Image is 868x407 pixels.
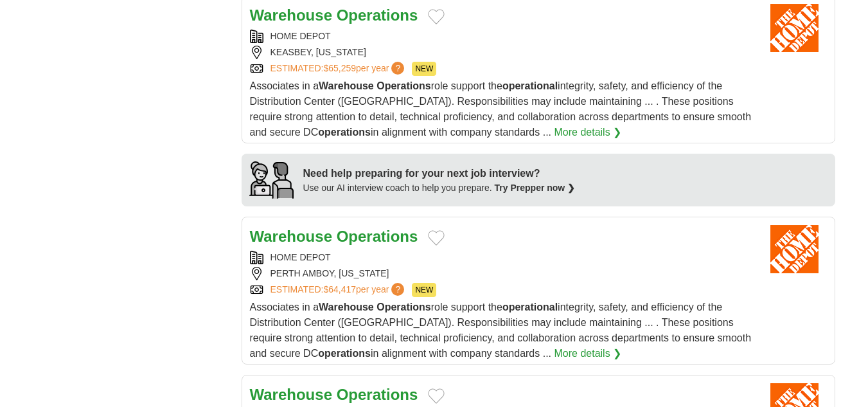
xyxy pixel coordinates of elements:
[337,228,418,245] strong: Operations
[250,302,752,359] span: Associates in a role support the integrity, safety, and efficiency of the Distribution Center ([G...
[412,62,436,76] span: NEW
[337,386,418,403] strong: Operations
[270,31,331,41] a: HOME DEPOT
[319,80,374,91] strong: Warehouse
[376,80,430,91] strong: Operations
[495,183,576,193] a: Try Prepper now ❯
[428,230,445,246] button: Add to favorite jobs
[270,283,407,297] a: ESTIMATED:$64,417per year?
[250,80,752,138] span: Associates in a role support the integrity, safety, and efficiency of the Distribution Center ([G...
[250,267,752,280] div: PERTH AMBOY, [US_STATE]
[250,386,418,403] a: Warehouse Operations
[502,80,558,91] strong: operational
[412,283,436,297] span: NEW
[554,346,622,361] a: More details ❯
[428,388,445,404] button: Add to favorite jobs
[763,4,827,52] img: Home Depot logo
[428,9,445,24] button: Add to favorite jobs
[319,302,374,312] strong: Warehouse
[270,62,407,76] a: ESTIMATED:$65,259per year?
[376,302,430,312] strong: Operations
[250,46,752,59] div: KEASBEY, [US_STATE]
[270,252,331,262] a: HOME DEPOT
[391,62,404,75] span: ?
[323,63,356,73] span: $65,259
[318,127,371,138] strong: operations
[337,6,418,24] strong: Operations
[250,228,332,245] strong: Warehouse
[502,302,558,312] strong: operational
[391,283,404,296] span: ?
[303,181,576,195] div: Use our AI interview coach to help you prepare.
[554,125,622,140] a: More details ❯
[318,348,371,359] strong: operations
[250,386,332,403] strong: Warehouse
[250,6,418,24] a: Warehouse Operations
[250,6,332,24] strong: Warehouse
[763,225,827,273] img: Home Depot logo
[250,228,418,245] a: Warehouse Operations
[323,284,356,294] span: $64,417
[303,166,576,181] div: Need help preparing for your next job interview?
